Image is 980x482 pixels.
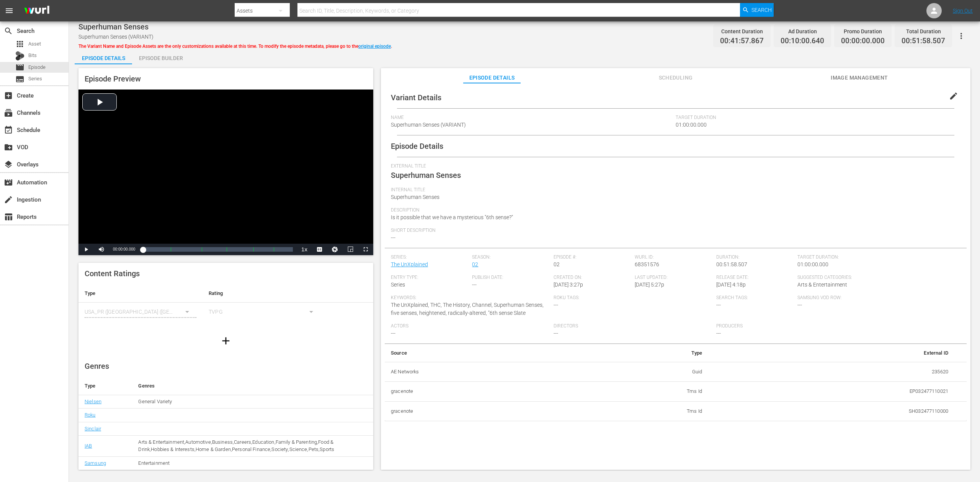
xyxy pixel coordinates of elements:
[78,284,373,326] table: simple table
[209,301,320,322] div: TVPG
[716,282,746,288] span: [DATE] 4:18p
[647,73,704,83] span: Scheduling
[391,228,957,234] span: Short Description
[554,261,560,267] span: 02
[78,22,149,31] span: Superhuman Senses
[797,261,828,267] span: 01:00:00.000
[385,344,577,362] th: Source
[391,302,544,316] span: The UnXplained, THC, The History, Channel, Superhuman Senses, five senses, heightened, radically-...
[391,282,405,288] span: Series
[720,26,764,37] div: Content Duration
[15,39,24,49] span: Asset
[85,301,196,322] div: USA_PR ([GEOGRAPHIC_DATA] ([GEOGRAPHIC_DATA]))
[391,261,428,267] a: The UnXplained
[4,178,13,187] span: Automation
[385,362,577,382] th: AE Networks
[472,275,549,281] span: Publish Date:
[708,401,954,421] td: SH032477110000
[716,295,794,301] span: Search Tags:
[78,34,154,40] span: Superhuman Senses (VARIANT)
[391,234,395,241] span: ---
[797,254,956,261] span: Target Duration:
[203,284,327,303] th: Rating
[472,282,477,288] span: ---
[716,323,875,329] span: Producers
[472,254,549,261] span: Season:
[781,37,824,46] span: 00:10:00.640
[132,377,341,395] th: Genres
[85,361,109,371] span: Genres
[312,244,327,255] button: Captions
[554,302,558,308] span: ---
[28,52,37,59] span: Bits
[740,3,774,17] button: Search
[143,247,293,252] div: Progress Bar
[554,323,712,329] span: Directors
[635,261,659,267] span: 68351576
[472,261,478,267] a: 02
[4,212,13,221] span: Reports
[385,344,967,422] table: simple table
[4,26,13,36] span: Search
[554,254,631,261] span: Episode #:
[841,26,885,37] div: Promo Duration
[708,362,954,382] td: 235620
[385,382,577,402] th: gracenote
[635,254,712,261] span: Wurl ID:
[463,73,521,83] span: Episode Details
[391,330,395,336] span: ---
[577,382,708,402] td: Tms Id
[391,163,957,169] span: External Title
[85,426,101,432] a: Sinclair
[554,295,712,301] span: Roku Tags:
[4,160,13,169] span: Overlays
[676,122,707,128] span: 01:00:00.000
[4,125,13,135] span: Schedule
[4,143,13,152] span: VOD
[841,37,885,46] span: 00:00:00.000
[797,282,847,288] span: Arts & Entertainment
[902,26,945,37] div: Total Duration
[676,115,843,121] span: Target Duration
[391,295,550,301] span: Keywords:
[4,91,13,100] span: Create
[797,275,956,281] span: Suggested Categories:
[554,330,558,336] span: ---
[391,93,441,102] span: Variant Details
[716,330,721,336] span: ---
[797,295,875,301] span: Samsung VOD Row:
[85,412,96,418] a: Roku
[343,244,358,255] button: Picture-in-Picture
[391,214,513,220] span: Is it possible that we have a mysterious "6th sense?"
[708,382,954,402] td: EP032477110021
[577,344,708,362] th: Type
[391,142,443,151] span: Episode Details
[78,44,392,49] span: The Variant Name and Episode Assets are the only customizations available at this time. To modify...
[391,207,957,213] span: Description
[358,44,391,49] a: original episode
[15,51,24,60] div: Bits
[391,187,957,193] span: Internal Title
[554,275,631,281] span: Created On:
[28,40,41,48] span: Asset
[75,49,132,64] button: Episode Details
[327,244,343,255] button: Jump To Time
[78,284,203,303] th: Type
[15,75,24,84] span: Series
[78,377,132,395] th: Type
[4,108,13,117] span: Channels
[716,261,747,267] span: 00:51:58.507
[85,443,92,449] a: IAB
[902,37,945,46] span: 00:51:58.507
[635,282,664,288] span: [DATE] 5:27p
[391,194,439,200] span: Superhuman Senses
[720,37,764,46] span: 00:41:57.867
[75,49,132,67] div: Episode Details
[132,49,189,67] div: Episode Builder
[391,171,461,180] span: Superhuman Senses
[949,91,958,101] span: edit
[113,247,135,251] span: 00:00:00.000
[78,90,373,255] div: Video Player
[78,244,94,255] button: Play
[716,275,794,281] span: Release Date:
